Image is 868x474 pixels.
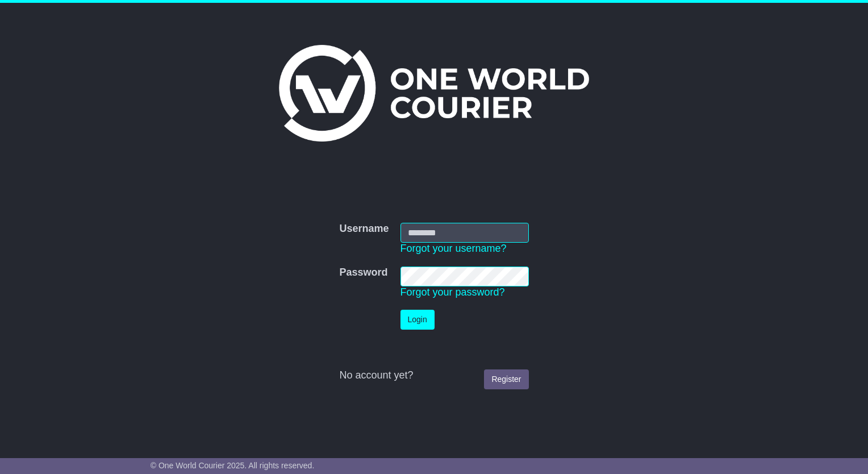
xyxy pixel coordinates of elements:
[151,461,315,470] span: © One World Courier 2025. All rights reserved.
[339,267,387,279] label: Password
[400,310,435,330] button: Login
[400,243,507,254] a: Forgot your username?
[484,369,528,389] a: Register
[339,369,528,382] div: No account yet?
[400,286,505,298] a: Forgot your password?
[339,223,389,235] label: Username
[279,45,589,142] img: One World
